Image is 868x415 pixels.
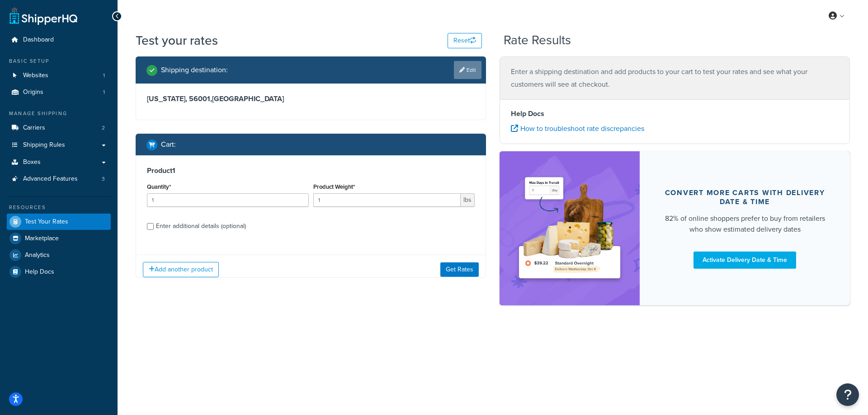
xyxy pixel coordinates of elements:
span: 1 [103,72,105,79]
input: Enter additional details (optional) [147,223,154,230]
div: Enter additional details (optional) [156,220,246,233]
a: Carriers2 [7,120,111,136]
a: Analytics [7,247,111,263]
span: Carriers [23,124,45,132]
button: Open Resource Center [836,383,859,406]
p: Enter a shipping destination and add products to your cart to test your rates and see what your c... [511,65,839,91]
span: Advanced Features [23,175,78,183]
div: Resources [7,204,111,211]
a: Help Docs [7,264,111,280]
span: Boxes [23,159,41,166]
h2: Rate Results [504,33,571,47]
span: 3 [102,175,105,183]
div: Manage Shipping [7,110,111,117]
a: Dashboard [7,32,111,48]
span: Help Docs [25,268,54,276]
span: Dashboard [23,36,54,44]
a: Boxes [7,154,111,171]
a: Activate Delivery Date & Time [693,252,796,269]
a: Websites1 [7,67,111,84]
li: Origins [7,84,111,101]
label: Quantity* [147,183,171,190]
a: Marketplace [7,230,111,247]
a: Origins1 [7,84,111,101]
span: Websites [23,72,48,79]
img: feature-image-ddt-36eae7f7280da8017bfb280eaccd9c446f90b1fe08728e4019434db127062ab4.png [513,165,626,292]
span: Analytics [25,252,50,259]
li: Websites [7,67,111,84]
span: 2 [102,124,105,132]
span: Origins [23,89,43,96]
h2: Shipping destination : [161,66,228,74]
h1: Test your rates [136,32,218,49]
span: Shipping Rules [23,141,65,149]
span: Test Your Rates [25,218,68,226]
button: Reset [448,33,482,48]
a: Edit [454,61,481,79]
li: Advanced Features [7,171,111,187]
label: Product Weight* [313,183,355,190]
span: 1 [103,89,105,96]
h3: Product 1 [147,166,475,175]
li: Carriers [7,120,111,136]
h4: Help Docs [511,108,839,119]
div: 82% of online shoppers prefer to buy from retailers who show estimated delivery dates [661,213,828,235]
button: Get Rates [440,262,479,277]
h2: Cart : [161,140,176,149]
span: Marketplace [25,235,59,242]
a: Shipping Rules [7,137,111,154]
span: lbs [461,193,475,207]
a: Advanced Features3 [7,171,111,187]
input: 0 [147,193,309,207]
a: Test Your Rates [7,214,111,230]
h3: [US_STATE], 56001 , [GEOGRAPHIC_DATA] [147,94,475,103]
button: Add another product [143,262,219,277]
div: Basic Setup [7,57,111,65]
a: How to troubleshoot rate discrepancies [511,123,644,134]
div: Convert more carts with delivery date & time [661,188,828,206]
input: 0.00 [313,193,461,207]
